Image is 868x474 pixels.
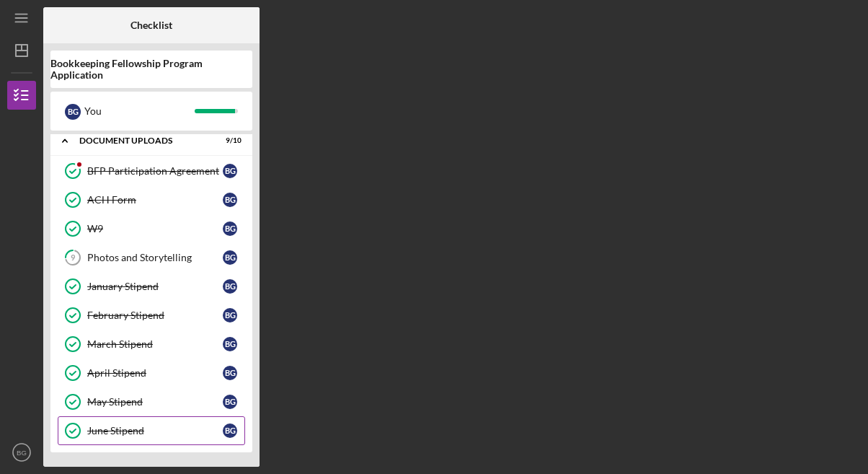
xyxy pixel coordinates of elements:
div: 9 / 10 [216,136,242,145]
div: February Stipend [87,310,223,321]
a: W9BG [58,214,245,243]
div: B G [223,308,237,322]
a: BFP Participation AgreementBG [58,157,245,185]
div: January Stipend [87,281,223,292]
div: B G [65,104,81,120]
div: Photos and Storytelling [87,252,223,263]
div: B G [223,337,237,351]
a: 9Photos and StorytellingBG [58,243,245,272]
a: ACH FormBG [58,185,245,214]
div: B G [223,250,237,265]
div: B G [223,366,237,380]
div: June Stipend [87,425,223,436]
b: Checklist [130,19,172,31]
a: January StipendBG [58,272,245,301]
a: May StipendBG [58,387,245,416]
div: B G [223,164,237,178]
tspan: 9 [71,253,76,263]
div: May Stipend [87,396,223,408]
div: W9 [87,223,223,234]
b: Bookkeeping Fellowship Program Application [50,58,252,81]
div: B G [223,279,237,294]
text: BG [17,449,27,457]
div: B G [223,221,237,236]
div: You [84,99,195,123]
div: ACH Form [87,194,223,206]
a: June StipendBG [58,416,245,445]
div: B G [223,423,237,438]
div: B G [223,395,237,409]
a: February StipendBG [58,301,245,330]
a: April StipendBG [58,359,245,387]
a: March StipendBG [58,330,245,359]
button: BG [7,438,36,467]
div: B G [223,193,237,207]
div: Document Uploads [79,136,205,145]
div: BFP Participation Agreement [87,165,223,177]
div: April Stipend [87,367,223,379]
div: March Stipend [87,338,223,350]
